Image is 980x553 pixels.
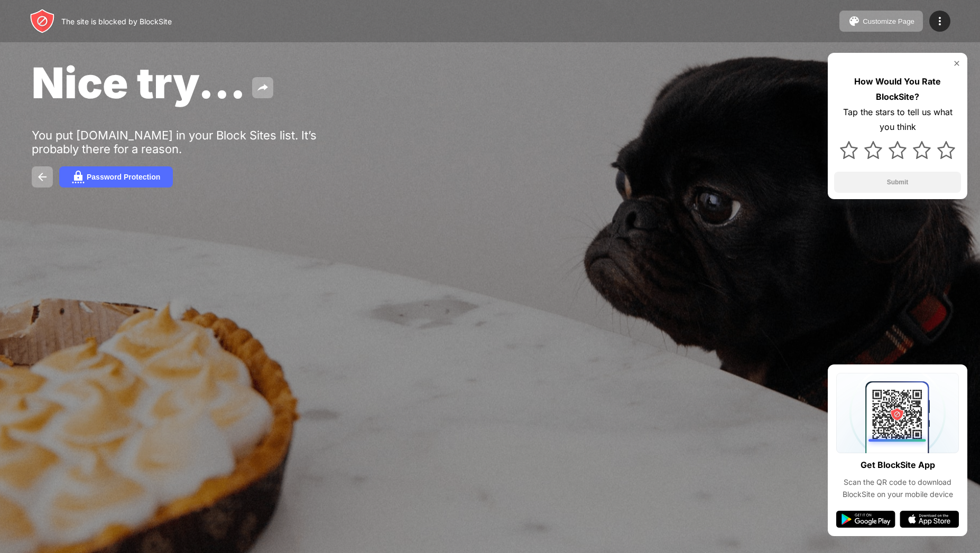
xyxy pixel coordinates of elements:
[900,511,959,528] img: app-store.svg
[87,173,160,181] div: Password Protection
[30,8,55,34] img: header-logo.svg
[59,166,173,188] button: Password Protection
[32,128,358,156] div: You put [DOMAIN_NAME] in your Block Sites list. It’s probably there for a reason.
[836,373,959,453] img: qrcode.svg
[836,476,959,500] div: Scan the QR code to download BlockSite on your mobile device
[848,15,861,27] img: pallet.svg
[913,141,931,159] img: star.svg
[834,105,961,135] div: Tap the stars to tell us what you think
[72,171,85,183] img: password.svg
[863,17,914,25] div: Customize Page
[861,457,935,473] div: Get BlockSite App
[933,15,946,27] img: menu-icon.svg
[864,141,882,159] img: star.svg
[937,141,955,159] img: star.svg
[36,171,49,183] img: back.svg
[834,74,961,105] div: How Would You Rate BlockSite?
[32,57,246,108] span: Nice try...
[839,11,923,32] button: Customize Page
[953,59,961,68] img: rate-us-close.svg
[840,141,858,159] img: star.svg
[256,81,269,94] img: share.svg
[836,511,895,528] img: google-play.svg
[834,172,961,193] button: Submit
[61,17,172,26] div: The site is blocked by BlockSite
[889,141,907,159] img: star.svg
